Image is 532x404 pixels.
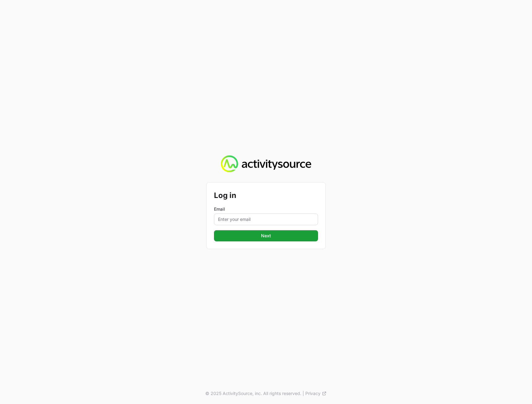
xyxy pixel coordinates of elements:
[303,390,304,397] span: |
[214,190,318,201] h2: Log in
[305,390,327,397] a: Privacy
[218,232,314,239] span: Next
[205,390,301,397] p: © 2025 ActivitySource, inc. All rights reserved.
[214,230,318,241] button: Next
[214,206,318,212] label: Email
[214,213,318,225] input: Enter your email
[221,155,311,173] img: Activity Source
